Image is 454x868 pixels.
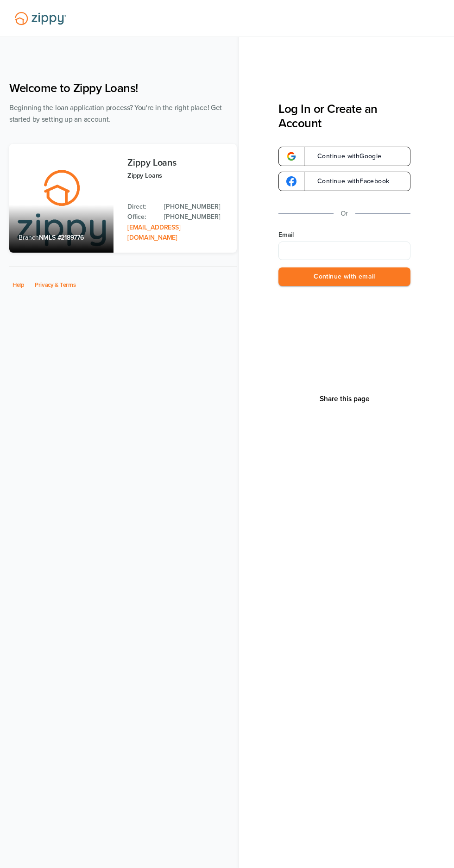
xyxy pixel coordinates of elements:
[278,102,410,130] h3: Log In or Create an Account
[19,234,39,242] span: Branch
[317,394,372,403] button: Share This Page
[341,208,348,219] p: Or
[286,176,296,186] img: google-logo
[164,212,227,222] a: Office Phone: 512-975-2947
[164,202,227,212] a: Direct Phone: 512-975-2947
[278,267,410,286] button: Continue with email
[13,281,25,289] a: Help
[278,230,410,240] label: Email
[127,202,155,212] p: Direct:
[9,8,72,29] img: Lender Logo
[308,153,382,160] span: Continue with Google
[9,104,222,124] span: Beginning the loan application process? You're in the right place! Get started by setting up an a...
[286,151,296,161] img: google-logo
[278,147,410,166] a: google-logoContinue withGoogle
[308,178,389,185] span: Continue with Facebook
[278,172,410,191] a: google-logoContinue withFacebook
[39,234,84,242] span: NMLS #2189776
[9,81,237,95] h1: Welcome to Zippy Loans!
[127,170,227,181] p: Zippy Loans
[127,212,155,222] p: Office:
[278,242,410,260] input: Email Address
[127,223,180,242] a: Email Address: zippyguide@zippymh.com
[127,158,227,168] h3: Zippy Loans
[35,281,76,289] a: Privacy & Terms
